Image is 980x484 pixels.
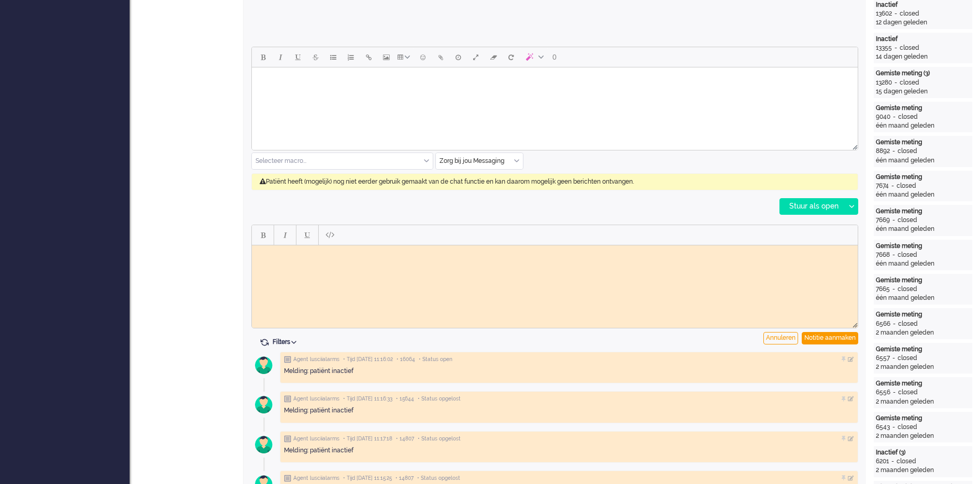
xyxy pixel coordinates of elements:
div: 13602 [876,9,892,18]
button: Emoticons [414,48,432,66]
div: closed [898,216,917,225]
button: Delay message [449,48,467,66]
div: - [890,216,898,225]
div: Inactief (3) [876,448,970,457]
div: closed [900,44,919,52]
div: Inactief [876,35,970,44]
img: ic_note_grey.svg [284,475,291,482]
button: Paste plain text [321,226,338,244]
button: Insert/edit link [360,48,377,66]
div: closed [900,78,919,87]
div: 6557 [876,354,890,363]
div: Notitie aanmaken [802,332,858,344]
div: 13280 [876,78,892,87]
div: één maand geleden [876,225,970,233]
div: 9040 [876,113,890,121]
span: • Status opgelost [417,475,460,482]
iframe: Rich Text Area [252,245,858,319]
div: closed [898,320,918,328]
div: 15 dagen geleden [876,87,970,96]
span: • Status opgelost [418,435,461,442]
div: Patiënt heeft (mogelijk) nog niet eerder gebruik gemaakt van de chat functie en kan daarom mogeli... [251,173,858,190]
div: closed [898,423,917,432]
div: Gemiste meting [876,345,970,354]
span: • Tijd [DATE] 11:16:02 [343,356,393,363]
div: 8892 [876,147,890,156]
div: 2 maanden geleden [876,466,970,475]
div: Gemiste meting [876,379,970,388]
button: 0 [548,48,561,66]
div: één maand geleden [876,294,970,302]
iframe: Rich Text Area [252,67,858,141]
div: Melding: patiënt inactief [284,446,854,455]
div: 6543 [876,423,890,432]
span: Agent lusciialarms [293,395,339,403]
div: closed [898,388,918,397]
span: Filters [273,338,300,345]
div: Resize [849,319,858,328]
div: closed [897,182,916,190]
span: Agent lusciialarms [293,475,339,482]
div: - [890,388,898,397]
button: Strikethrough [307,48,324,66]
div: 13355 [876,44,892,52]
div: 2 maanden geleden [876,363,970,371]
div: 2 maanden geleden [876,397,970,406]
div: Melding: patiënt inactief [284,367,854,376]
button: Add attachment [432,48,449,66]
div: - [892,44,900,52]
span: 0 [552,53,557,61]
span: • 14807 [396,435,414,442]
div: Stuur als open [780,199,845,214]
button: Bold [254,48,272,66]
img: ic_note_grey.svg [284,435,291,442]
button: Bullet list [324,48,342,66]
div: één maand geleden [876,121,970,130]
button: AI [520,48,548,66]
div: één maand geleden [876,156,970,165]
span: • 14807 [395,475,414,482]
div: Gemiste meting [876,173,970,182]
button: Table [395,48,414,66]
div: - [890,113,898,121]
div: 6556 [876,388,890,397]
button: Bold [254,226,272,244]
div: - [890,423,898,432]
div: Gemiste meting [876,207,970,216]
div: 14 dagen geleden [876,52,970,61]
button: Clear formatting [485,48,502,66]
div: - [889,182,897,190]
div: Annuleren [763,332,798,344]
span: • Status open [419,356,452,363]
button: Fullscreen [467,48,485,66]
div: Gemiste meting [876,104,970,113]
button: Italic [276,226,294,244]
span: • Tijd [DATE] 11:17:18 [343,435,392,442]
div: Gemiste meting [876,242,970,251]
div: één maand geleden [876,259,970,268]
div: Melding: patiënt inactief [284,406,854,415]
div: closed [898,113,918,121]
div: één maand geleden [876,190,970,199]
div: Gemiste meting [876,276,970,285]
div: - [890,320,898,328]
div: closed [900,9,919,18]
span: • 15644 [396,395,414,403]
span: • 16064 [396,356,415,363]
div: 6201 [876,457,889,466]
div: - [889,457,897,466]
div: - [890,285,898,294]
div: 7669 [876,216,890,225]
div: closed [898,251,917,259]
div: 7665 [876,285,890,294]
div: closed [898,285,917,294]
img: avatar [251,392,277,418]
div: 7674 [876,182,889,190]
button: Insert/edit image [377,48,395,66]
div: 2 maanden geleden [876,432,970,440]
span: • Tijd [DATE] 11:15:25 [343,475,392,482]
img: avatar [251,352,277,378]
div: closed [898,354,917,363]
span: Agent lusciialarms [293,435,339,442]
